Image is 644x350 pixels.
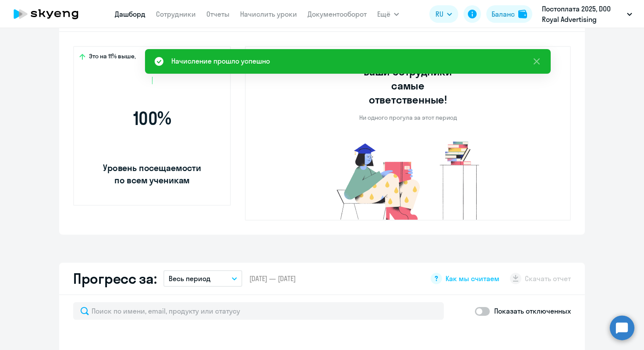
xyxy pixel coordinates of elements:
[73,302,444,320] input: Поиск по имени, email, продукту или статусу
[102,162,202,186] span: Уровень посещаемости по всем ученикам
[435,9,443,19] span: RU
[494,306,571,316] p: Показать отключенных
[320,139,496,220] img: no-truants
[89,52,136,63] span: Это на 11% выше,
[446,274,499,283] span: Как мы считаем
[171,56,270,66] div: Начисление прошло успешно
[156,10,196,18] a: Сотрудники
[102,108,202,129] span: 100 %
[240,10,297,18] a: Начислить уроки
[308,10,367,18] a: Документооборот
[429,5,458,23] button: RU
[169,273,211,284] p: Весь период
[352,64,464,107] h3: Ваши сотрудники самые ответственные!
[518,10,527,18] img: balance
[73,270,156,287] h2: Прогресс за:
[492,9,515,19] div: Баланс
[542,4,623,25] p: Постоплата 2025, DOO Royal Advertising
[486,5,532,23] button: Балансbalance
[377,5,399,23] button: Ещё
[163,270,242,287] button: Весь период
[377,9,390,19] span: Ещё
[359,114,457,121] p: Ни одного прогула за этот период
[538,4,637,25] button: Постоплата 2025, DOO Royal Advertising
[206,10,230,18] a: Отчеты
[249,274,296,283] span: [DATE] — [DATE]
[115,10,145,18] a: Дашборд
